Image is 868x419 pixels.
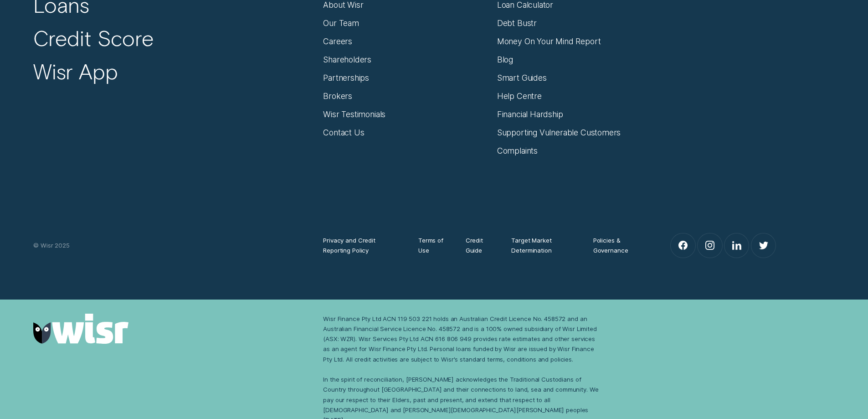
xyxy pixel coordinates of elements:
a: Partnerships [323,73,369,83]
img: Wisr [33,314,128,344]
a: Contact Us [323,128,364,138]
a: Help Centre [497,91,542,101]
div: © Wisr 2025 [28,240,318,250]
a: Credit Score [33,25,154,52]
a: Shareholders [323,55,371,65]
a: Instagram [698,233,722,258]
a: Financial Hardship [497,109,563,119]
a: Careers [323,36,352,47]
a: Privacy and Credit Reporting Policy [323,235,400,255]
a: Supporting Vulnerable Customers [497,128,621,138]
a: Target Market Determination [511,235,575,255]
a: Brokers [323,91,352,101]
a: Complaints [497,146,538,156]
a: Twitter [751,233,776,258]
a: Credit Guide [466,235,493,255]
a: Money On Your Mind Report [497,36,601,47]
a: Facebook [671,233,695,258]
a: Terms of Use [418,235,447,255]
a: Policies & Governance [593,235,642,255]
a: Smart Guides [497,73,547,83]
a: LinkedIn [724,233,749,258]
a: Debt Bustr [497,18,537,28]
a: Wisr App [33,58,118,85]
a: Our Team [323,18,359,28]
a: Wisr Testimonials [323,109,385,119]
a: Blog [497,55,513,65]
